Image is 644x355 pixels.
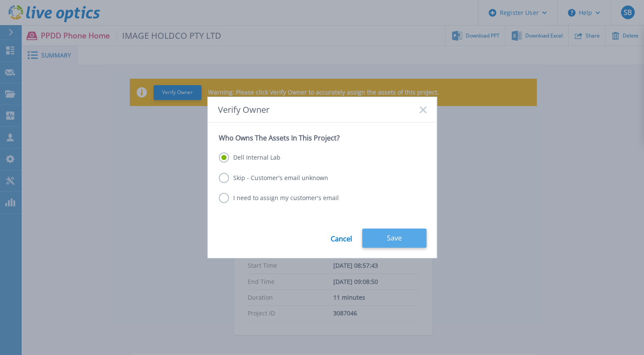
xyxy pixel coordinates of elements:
button: Save [362,229,426,248]
label: Dell Internal Lab [219,152,280,163]
label: I need to assign my customer's email [219,193,339,203]
span: Verify Owner [218,105,269,115]
p: Who Owns The Assets In This Project? [219,134,426,142]
a: Cancel [331,229,352,248]
label: Skip - Customer's email unknown [219,173,328,183]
